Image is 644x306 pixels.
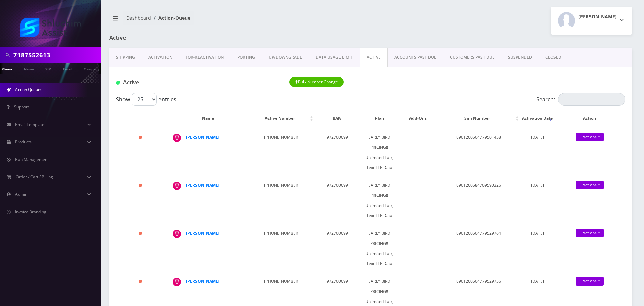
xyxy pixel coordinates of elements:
span: [DATE] [531,230,544,236]
td: 8901260504779501458 [437,129,521,176]
span: Order / Cart / Billing [16,174,53,180]
a: ACTIVE [360,48,388,67]
td: [PHONE_NUMBER] [249,225,315,272]
td: 972700699 [315,177,359,224]
span: [DATE] [531,182,544,188]
a: Actions [576,277,604,286]
td: EARLY BIRD PRICING!! Unlimited Talk, Text LTE Data [360,177,399,224]
a: DATA USAGE LIMIT [309,48,360,67]
a: Activation [142,48,179,67]
a: CLOSED [539,48,568,67]
a: Email [60,63,76,74]
span: Email Template [15,122,44,127]
a: [PERSON_NAME] [186,134,219,140]
td: 972700699 [315,129,359,176]
span: Action Queues [15,87,42,92]
a: Dashboard [126,15,151,21]
span: Products [15,139,32,145]
th: Activation Date: activate to sort column ascending [521,108,554,128]
td: 972700699 [315,225,359,272]
a: FOR-REActivation [179,48,230,67]
th: Add-Ons [399,108,436,128]
th: Plan [360,108,399,128]
a: Actions [576,133,604,141]
select: Showentries [132,93,157,106]
a: [PERSON_NAME] [186,278,219,284]
a: PORTING [230,48,262,67]
button: [PERSON_NAME] [551,7,632,35]
span: [DATE] [531,278,544,284]
a: CUSTOMERS PAST DUE [443,48,501,67]
a: ACCOUNTS PAST DUE [388,48,443,67]
a: SUSPENDED [501,48,539,67]
td: EARLY BIRD PRICING!! Unlimited Talk, Text LTE Data [360,225,399,272]
span: Invoice Branding [15,209,46,215]
td: [PHONE_NUMBER] [249,177,315,224]
td: [PHONE_NUMBER] [249,129,315,176]
th: Action [554,108,625,128]
span: Admin [15,191,27,197]
th: Sim Number: activate to sort column ascending [437,108,521,128]
a: Actions [576,181,604,189]
td: 8901260504779529764 [437,225,521,272]
a: UP/DOWNGRADE [262,48,309,67]
td: 8901260584709590326 [437,177,521,224]
td: EARLY BIRD PRICING!! Unlimited Talk, Text LTE Data [360,129,399,176]
th: Name [168,108,248,128]
th: BAN [315,108,359,128]
label: Show entries [116,93,176,106]
input: Search: [558,93,625,106]
label: Search: [536,93,625,106]
nav: breadcrumb [109,11,366,30]
a: [PERSON_NAME] [186,230,219,236]
h1: Active [109,35,277,41]
button: Bulk Number Change [289,77,344,87]
span: [DATE] [531,134,544,140]
a: Actions [576,229,604,237]
a: SIM [42,63,55,74]
a: Shipping [109,48,142,67]
img: Shluchim Assist [20,18,81,37]
input: Search in Company [13,49,99,61]
h1: Active [116,79,279,86]
a: Company [80,63,103,74]
a: Name [21,63,37,74]
a: [PERSON_NAME] [186,182,219,188]
li: Action-Queue [151,14,190,21]
img: Active [116,81,120,85]
th: Active Number: activate to sort column ascending [249,108,315,128]
span: Ban Management [15,157,49,162]
span: Support [14,104,29,110]
h2: [PERSON_NAME] [578,14,617,20]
